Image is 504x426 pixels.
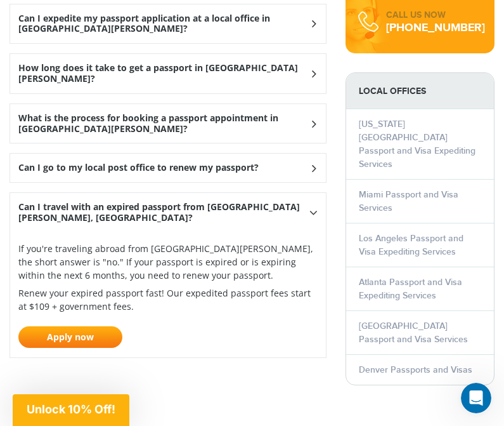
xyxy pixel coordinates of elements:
a: Miami Passport and Visa Services [359,189,458,213]
h3: What is the process for booking a passport appointment in [GEOGRAPHIC_DATA][PERSON_NAME]? [18,113,309,135]
div: Unlock 10% Off! [13,394,129,426]
iframe: Intercom live chat [461,383,491,413]
p: If you're traveling abroad from [GEOGRAPHIC_DATA][PERSON_NAME], the short answer is "no." If your... [18,242,318,282]
h3: How long does it take to get a passport in [GEOGRAPHIC_DATA][PERSON_NAME]? [18,63,309,84]
a: [GEOGRAPHIC_DATA] Passport and Visa Services [359,321,468,345]
h3: Can I travel with an expired passport from [GEOGRAPHIC_DATA][PERSON_NAME], [GEOGRAPHIC_DATA]? [18,202,309,223]
a: [PHONE_NUMBER] [386,21,485,35]
span: Unlock 10% Off! [27,403,115,416]
a: [US_STATE][GEOGRAPHIC_DATA] Passport and Visa Expediting Services [359,119,475,170]
p: Renew your expired passport fast! Our expedited passport fees start at $109 + government fees. [18,286,318,348]
a: Apply now [18,326,122,348]
h3: Can I go to my local post office to renew my passport? [18,163,259,173]
strong: LOCAL OFFICES [346,73,494,109]
a: Denver Passports and Visas [359,364,472,375]
h3: Can I expedite my passport application at a local office in [GEOGRAPHIC_DATA][PERSON_NAME]? [18,13,309,35]
a: Atlanta Passport and Visa Expediting Services [359,277,462,301]
div: CALL US NOW [386,9,485,22]
a: Los Angeles Passport and Visa Expediting Services [359,233,463,257]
